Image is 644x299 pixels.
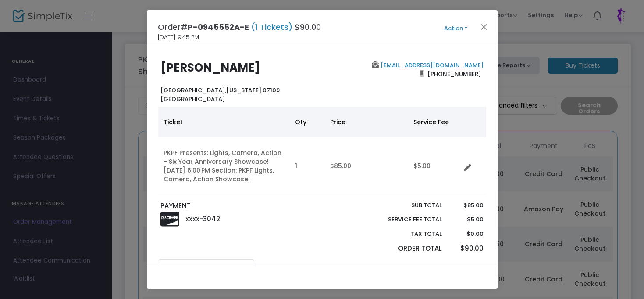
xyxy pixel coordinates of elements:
[451,215,484,224] p: $5.00
[290,107,325,137] th: Qty
[325,107,408,137] th: Price
[424,67,484,81] span: [PHONE_NUMBER]
[158,107,290,137] th: Ticket
[368,201,442,210] p: Sub total
[368,244,442,254] p: Order Total
[451,244,484,254] p: $90.00
[188,22,249,32] span: P-0945552A-E
[368,230,442,238] p: Tax Total
[158,137,290,195] td: PKPF Presents: Lights, Camera, Action - Six Year Anniversary Showcase! [DATE] 6:00 PM Section: PK...
[379,61,484,69] a: [EMAIL_ADDRESS][DOMAIN_NAME]
[158,259,254,278] a: Order Notes
[158,21,321,33] h4: Order# $90.00
[408,137,461,195] td: $5.00
[199,214,220,223] span: -3042
[158,33,199,42] span: [DATE] 9:45 PM
[256,259,353,278] a: Order Form Questions
[325,137,408,195] td: $85.00
[451,201,484,210] p: $85.00
[368,215,442,224] p: Service Fee Total
[408,107,461,137] th: Service Fee
[160,201,318,211] p: PAYMENT
[160,60,260,76] b: [PERSON_NAME]
[290,137,325,195] td: 1
[430,24,482,33] button: Action
[355,259,452,278] a: Transaction Details
[451,230,484,238] p: $0.00
[158,107,486,195] div: Data table
[160,86,226,94] span: [GEOGRAPHIC_DATA],
[160,86,280,103] b: [US_STATE] 07109 [GEOGRAPHIC_DATA]
[185,216,199,223] span: XXXX
[478,21,489,32] button: Close
[249,22,295,32] span: (1 Tickets)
